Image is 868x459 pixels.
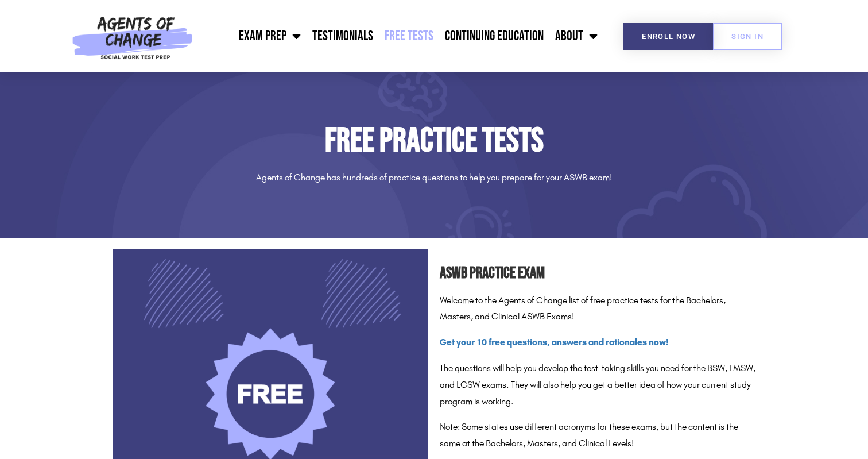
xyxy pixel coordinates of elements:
h2: ASWB Practice Exam [440,261,755,287]
a: About [549,22,603,51]
span: Enroll Now [642,33,695,40]
p: Welcome to the Agents of Change list of free practice tests for the Bachelors, Masters, and Clini... [440,292,755,326]
h1: Free Practice Tests [113,124,755,158]
a: Get your 10 free questions, answers and rationales now! [440,337,669,348]
a: SIGN IN [713,23,782,50]
a: Free Tests [379,22,439,51]
nav: Menu [199,22,603,51]
p: Agents of Change has hundreds of practice questions to help you prepare for your ASWB exam! [113,169,755,186]
a: Enroll Now [623,23,714,50]
a: Testimonials [307,22,379,51]
p: Note: Some states use different acronyms for these exams, but the content is the same at the Bach... [440,419,755,452]
a: Continuing Education [439,22,549,51]
a: Exam Prep [233,22,307,51]
span: SIGN IN [731,33,764,40]
p: The questions will help you develop the test-taking skills you need for the BSW, LMSW, and LCSW e... [440,360,755,410]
